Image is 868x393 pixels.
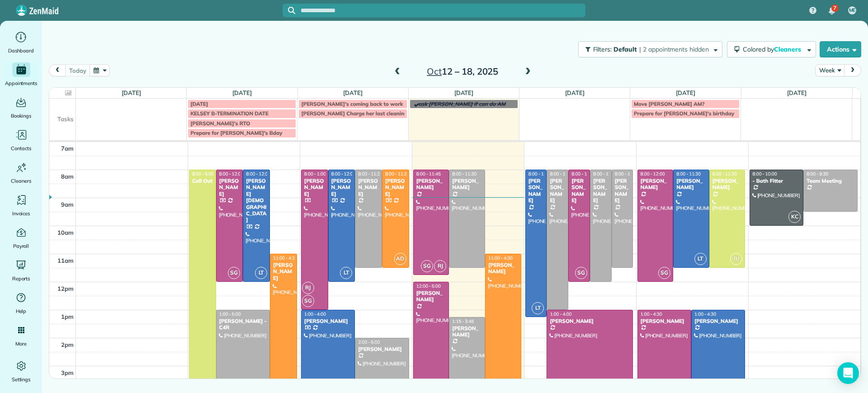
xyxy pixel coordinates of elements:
[192,178,213,184] div: Call Out
[641,311,662,317] span: 1:00 - 4:30
[822,1,841,21] div: 7 unread notifications
[528,171,550,177] span: 8:00 - 1:15
[11,144,31,153] span: Contacts
[288,7,295,14] svg: Focus search
[228,267,240,279] span: SG
[283,7,295,14] button: Focus search
[61,201,74,208] span: 9am
[304,311,326,317] span: 1:00 - 4:00
[302,295,314,307] span: SG
[190,129,282,136] span: Prepare for [PERSON_NAME]'s Bday
[575,267,587,279] span: SG
[752,178,801,184] div: - Bath Fitter
[12,209,30,218] span: Invoices
[488,255,513,261] span: 11:00 - 4:30
[301,110,407,117] span: [PERSON_NAME] Charge her last cleaning
[640,318,689,324] div: [PERSON_NAME]
[16,307,27,316] span: Help
[416,290,447,303] div: [PERSON_NAME]
[550,311,571,317] span: 1:00 - 4:00
[434,260,446,272] span: RJ
[190,120,250,127] span: [PERSON_NAME]'s RTO
[5,79,38,88] span: Appointments
[4,258,38,283] a: Reports
[304,318,352,324] div: [PERSON_NAME]
[343,89,363,96] a: [DATE]
[4,95,38,120] a: Bookings
[454,89,474,96] a: [DATE]
[807,171,828,177] span: 8:00 - 9:30
[273,262,294,281] div: [PERSON_NAME]
[245,178,267,223] div: [PERSON_NAME][DEMOGRAPHIC_DATA]
[815,64,844,76] button: Week
[634,100,704,107] span: Move [PERSON_NAME] AM?
[416,178,447,191] div: [PERSON_NAME]
[219,178,241,197] div: [PERSON_NAME]
[57,229,74,236] span: 10am
[219,318,267,331] div: [PERSON_NAME] - C4R
[694,253,707,265] span: LT
[302,282,314,294] span: RJ
[593,178,609,204] div: [PERSON_NAME]
[574,41,722,57] a: Filters: Default | 2 appointments hidden
[712,178,743,191] div: [PERSON_NAME]
[452,318,474,324] span: 1:15 - 3:45
[11,176,31,185] span: Cleaners
[358,339,380,345] span: 2:00 - 5:00
[61,313,74,320] span: 1pm
[301,100,403,107] span: [PERSON_NAME]'s coming back to work
[565,89,585,96] a: [DATE]
[61,173,74,180] span: 8am
[694,318,742,324] div: [PERSON_NAME]
[13,241,29,251] span: Payroll
[844,64,861,76] button: next
[788,211,801,223] span: KC
[406,66,519,76] h2: 12 – 18, 2025
[712,171,737,177] span: 8:00 - 11:30
[419,100,506,107] span: ask [PERSON_NAME] if can do AM
[49,64,66,76] button: prev
[658,267,670,279] span: SG
[676,178,707,191] div: [PERSON_NAME]
[219,171,244,177] span: 8:00 - 12:00
[331,178,353,197] div: [PERSON_NAME]
[615,171,639,177] span: 8:00 - 11:30
[593,171,618,177] span: 8:00 - 12:00
[820,41,861,57] button: Actions
[340,267,352,279] span: LT
[4,30,38,55] a: Dashboard
[452,178,482,191] div: [PERSON_NAME]
[743,45,804,53] span: Colored by
[550,171,571,177] span: 8:00 - 1:00
[4,160,38,185] a: Cleaners
[57,257,74,264] span: 11am
[571,171,596,177] span: 8:00 - 12:00
[12,274,30,283] span: Reports
[640,178,671,191] div: [PERSON_NAME]
[394,253,406,265] span: AD
[304,178,325,197] div: [PERSON_NAME]
[488,262,519,275] div: [PERSON_NAME]
[4,62,38,88] a: Appointments
[787,89,807,96] a: [DATE]
[219,311,241,317] span: 1:00 - 5:00
[416,171,441,177] span: 8:00 - 11:45
[304,171,326,177] span: 8:00 - 1:00
[593,45,612,53] span: Filters:
[4,359,38,384] a: Settings
[12,375,31,384] span: Settings
[849,7,856,14] span: ME
[614,178,631,204] div: [PERSON_NAME]
[192,171,214,177] span: 8:00 - 5:00
[753,171,777,177] span: 8:00 - 10:00
[331,171,356,177] span: 8:00 - 12:00
[11,111,32,120] span: Bookings
[578,41,722,57] button: Filters: Default | 2 appointments hidden
[255,267,267,279] span: LT
[4,193,38,218] a: Invoices
[528,178,544,204] div: [PERSON_NAME]
[358,346,406,352] div: [PERSON_NAME]
[4,290,38,316] a: Help
[416,283,441,289] span: 12:00 - 5:00
[727,41,816,57] button: Colored byCleaners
